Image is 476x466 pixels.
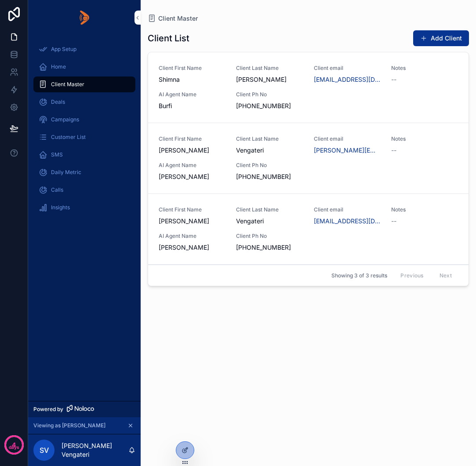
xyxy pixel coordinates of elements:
[314,135,381,142] span: Client email
[314,65,381,72] span: Client email
[236,172,303,181] span: [PHONE_NUMBER]
[33,406,63,413] span: Powered by
[33,164,135,180] a: Daily Metric
[391,135,458,142] span: Notes
[33,182,135,198] a: Calls
[28,35,141,227] div: scrollable content
[159,243,225,252] span: [PERSON_NAME]
[148,123,469,194] a: Client First Name[PERSON_NAME]Client Last NameVengateriClient email[PERSON_NAME][EMAIL_ADDRESS][D...
[391,206,458,213] span: Notes
[314,206,381,213] span: Client email
[391,75,396,84] span: --
[413,30,469,46] button: Add Client
[33,41,135,57] a: App Setup
[148,14,198,23] a: Client Master
[51,116,79,123] span: Campaigns
[391,217,396,226] span: --
[9,444,19,451] p: days
[236,135,303,142] span: Client Last Name
[331,272,387,279] span: Showing 3 of 3 results
[148,52,469,123] a: Client First NameShimnaClient Last Name[PERSON_NAME]Client email[EMAIL_ADDRESS][DOMAIN_NAME]Notes...
[236,233,303,240] span: Client Ph No
[159,162,225,169] span: AI Agent Name
[51,134,86,141] span: Customer List
[80,11,89,25] img: App logo
[236,102,303,110] span: [PHONE_NUMBER]
[33,94,135,110] a: Deals
[51,186,63,193] span: Calls
[51,98,65,106] span: Deals
[33,422,105,429] span: Viewing as [PERSON_NAME]
[148,194,469,265] a: Client First Name[PERSON_NAME]Client Last NameVengateriClient email[EMAIL_ADDRESS][DOMAIN_NAME]No...
[159,75,225,84] span: Shimna
[236,65,303,72] span: Client Last Name
[236,146,303,155] span: Vengateri
[236,217,303,226] span: Vengateri
[33,76,135,92] a: Client Master
[28,401,141,417] a: Powered by
[51,151,63,158] span: SMS
[159,172,225,181] span: [PERSON_NAME]
[51,81,84,88] span: Client Master
[33,129,135,145] a: Customer List
[51,204,70,211] span: Insights
[314,217,381,226] a: [EMAIL_ADDRESS][DOMAIN_NAME]
[40,445,49,455] span: sV
[51,169,81,176] span: Daily Metric
[33,147,135,163] a: SMS
[236,91,303,98] span: Client Ph No
[236,75,303,84] span: [PERSON_NAME]
[314,75,381,84] a: [EMAIL_ADDRESS][DOMAIN_NAME]
[236,162,303,169] span: Client Ph No
[51,46,76,53] span: App Setup
[159,146,225,155] span: [PERSON_NAME]
[314,146,381,155] a: [PERSON_NAME][EMAIL_ADDRESS][DOMAIN_NAME]
[62,441,128,459] p: [PERSON_NAME] Vengateri
[12,441,16,449] p: 4
[391,65,458,72] span: Notes
[159,102,225,110] span: Burfi
[236,243,303,252] span: [PHONE_NUMBER]
[33,112,135,127] a: Campaigns
[51,63,66,70] span: Home
[33,59,135,75] a: Home
[148,32,189,44] h1: Client List
[159,233,225,240] span: AI Agent Name
[236,206,303,213] span: Client Last Name
[159,206,225,213] span: Client First Name
[158,14,198,23] span: Client Master
[159,65,225,72] span: Client First Name
[159,91,225,98] span: AI Agent Name
[159,135,225,142] span: Client First Name
[391,146,396,155] span: --
[33,200,135,215] a: Insights
[159,217,225,226] span: [PERSON_NAME]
